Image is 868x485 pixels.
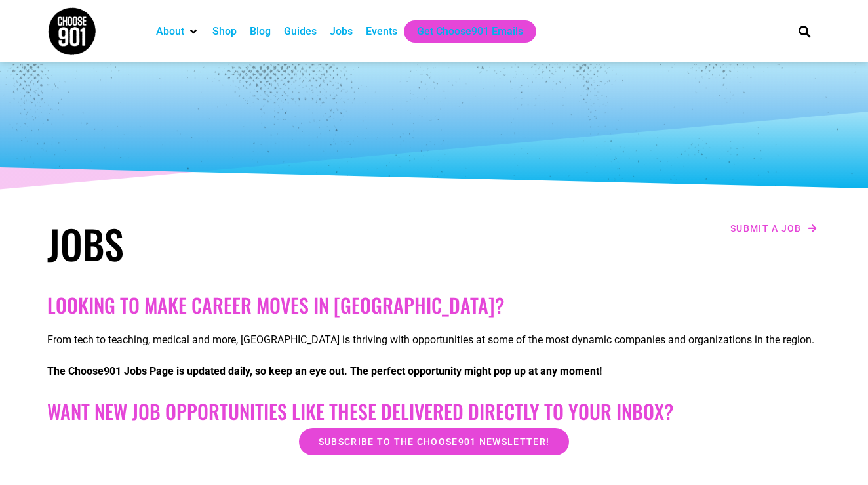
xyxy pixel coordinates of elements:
[47,400,821,423] h2: Want New Job Opportunities like these Delivered Directly to your Inbox?
[156,24,184,39] a: About
[726,220,821,237] a: Submit a job
[47,365,602,377] strong: The Choose901 Jobs Page is updated daily, so keep an eye out. The perfect opportunity might pop u...
[366,24,397,39] a: Events
[299,428,569,455] a: Subscribe to the Choose901 newsletter!
[250,24,271,39] a: Blog
[794,20,816,42] div: Search
[47,293,821,317] h2: Looking to make career moves in [GEOGRAPHIC_DATA]?
[284,24,317,39] a: Guides
[149,20,776,43] nav: Main nav
[149,20,206,43] div: About
[330,24,353,39] a: Jobs
[417,24,523,39] a: Get Choose901 Emails
[212,24,237,39] a: Shop
[730,224,802,233] span: Submit a job
[47,332,821,348] p: From tech to teaching, medical and more, [GEOGRAPHIC_DATA] is thriving with opportunities at some...
[47,220,427,267] h1: Jobs
[319,437,549,446] span: Subscribe to the Choose901 newsletter!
